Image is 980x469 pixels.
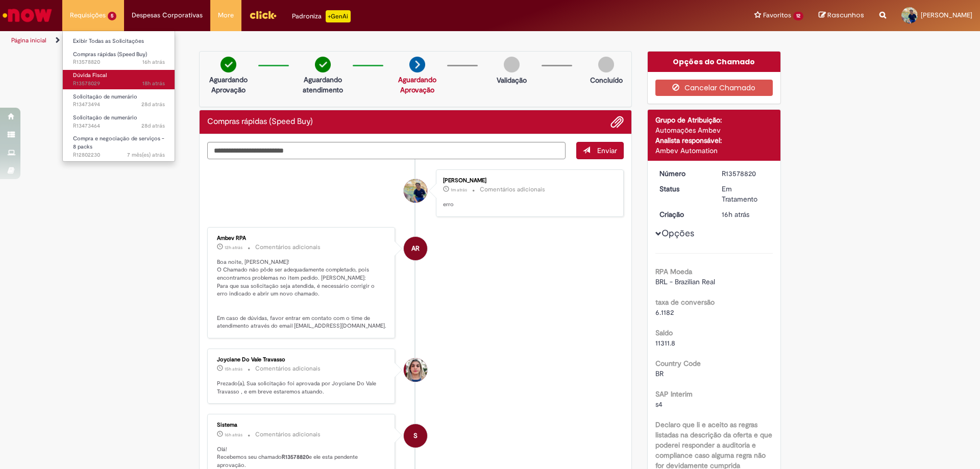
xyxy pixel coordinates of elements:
a: Aberto R13578029 : Dúvida Fiscal [63,70,175,89]
div: Joyciane Do Vale Travasso [404,358,427,382]
span: 6.1182 [655,308,674,317]
b: RPA Moeda [655,267,692,276]
span: 15h atrás [225,366,242,372]
a: Aberto R12802230 : Compra e negociação de serviços - 8 packs [63,133,175,155]
span: 1m atrás [451,187,467,193]
div: Padroniza [292,10,351,22]
span: AR [411,236,420,261]
img: img-circle-grey.png [598,57,614,72]
a: Aguardando Aprovação [398,75,436,94]
span: 12h atrás [225,244,242,251]
a: Aberto R13578820 : Compras rápidas (Speed Buy) [63,49,175,68]
p: +GenAi [326,10,351,22]
img: arrow-next.png [409,57,425,72]
span: Favoritos [763,10,791,20]
a: Aberto R13473494 : Solicitação de numerário [63,91,175,110]
span: Dúvida Fiscal [73,71,107,79]
div: Joyciane Do Vale Travasso [217,357,387,363]
time: 02/09/2025 15:46:27 [141,122,165,130]
time: 12/03/2025 18:17:59 [127,151,165,159]
span: 16h atrás [722,210,749,219]
span: BR [655,369,664,378]
div: Analista responsável: [655,135,773,145]
span: Rascunhos [827,10,864,20]
time: 29/09/2025 21:57:10 [225,244,242,251]
span: More [218,10,234,20]
span: Requisições [70,10,106,20]
ul: Trilhas de página [8,31,646,50]
div: [PERSON_NAME] [443,178,613,184]
a: Aberto R13473464 : Solicitação de numerário [63,112,175,131]
span: 7 mês(es) atrás [127,151,165,159]
button: Enviar [576,142,624,159]
b: taxa de conversão [655,298,715,307]
img: check-circle-green.png [220,57,236,72]
ul: Requisições [62,31,175,162]
time: 29/09/2025 18:45:43 [225,366,242,372]
b: R13578820 [282,453,309,461]
span: Compras rápidas (Speed Buy) [73,51,147,58]
div: Yuri Simoes Gomes [404,179,427,203]
a: Rascunhos [819,11,864,20]
button: Cancelar Chamado [655,80,773,96]
div: Ambev Automation [655,145,773,156]
dt: Número [652,168,715,179]
time: 02/09/2025 15:50:25 [141,101,165,108]
b: Country Code [655,359,701,368]
span: R13473494 [73,101,165,109]
a: Exibir Todas as Solicitações [63,36,175,47]
time: 29/09/2025 18:18:53 [722,210,749,219]
h2: Compras rápidas (Speed Buy) Histórico de tíquete [207,117,313,127]
div: Opções do Chamado [648,52,781,72]
time: 29/09/2025 18:18:54 [142,58,165,66]
img: click_logo_yellow_360x200.png [249,7,277,22]
p: Aguardando Aprovação [204,75,253,95]
b: Saldo [655,328,673,337]
img: check-circle-green.png [315,57,331,72]
span: 5 [108,12,116,20]
span: 28d atrás [141,101,165,108]
time: 29/09/2025 16:07:34 [142,80,165,87]
div: Ambev RPA [217,235,387,241]
small: Comentários adicionais [255,430,321,439]
div: Automações Ambev [655,125,773,135]
span: R13473464 [73,122,165,130]
div: Ambev RPA [404,237,427,260]
img: ServiceNow [1,5,54,26]
div: Em Tratamento [722,184,769,204]
time: 29/09/2025 18:19:05 [225,432,242,438]
div: 29/09/2025 18:18:53 [722,209,769,219]
span: 16h atrás [225,432,242,438]
span: 18h atrás [142,80,165,87]
dt: Status [652,184,715,194]
span: 12 [793,12,803,20]
span: R13578029 [73,80,165,88]
small: Comentários adicionais [255,364,321,373]
span: Solicitação de numerário [73,93,137,101]
span: Compra e negociação de serviços - 8 packs [73,135,164,151]
span: S [413,424,418,448]
span: s4 [655,400,663,409]
button: Adicionar anexos [610,115,624,129]
span: Despesas Corporativas [132,10,203,20]
p: erro [443,201,613,209]
p: Aguardando atendimento [298,75,348,95]
span: Solicitação de numerário [73,114,137,121]
img: img-circle-grey.png [504,57,520,72]
small: Comentários adicionais [255,243,321,252]
span: 28d atrás [141,122,165,130]
p: Validação [497,75,527,85]
dt: Criação [652,209,715,219]
span: Enviar [597,146,617,155]
b: SAP Interim [655,389,693,399]
div: R13578820 [722,168,769,179]
span: R13578820 [73,58,165,66]
div: Grupo de Atribuição: [655,115,773,125]
p: Prezado(a), Sua solicitação foi aprovada por Joyciane Do Vale Travasso , e em breve estaremos atu... [217,380,387,396]
div: System [404,424,427,448]
span: 16h atrás [142,58,165,66]
span: R12802230 [73,151,165,159]
textarea: Digite sua mensagem aqui... [207,142,566,159]
span: [PERSON_NAME] [921,11,972,19]
small: Comentários adicionais [480,185,545,194]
